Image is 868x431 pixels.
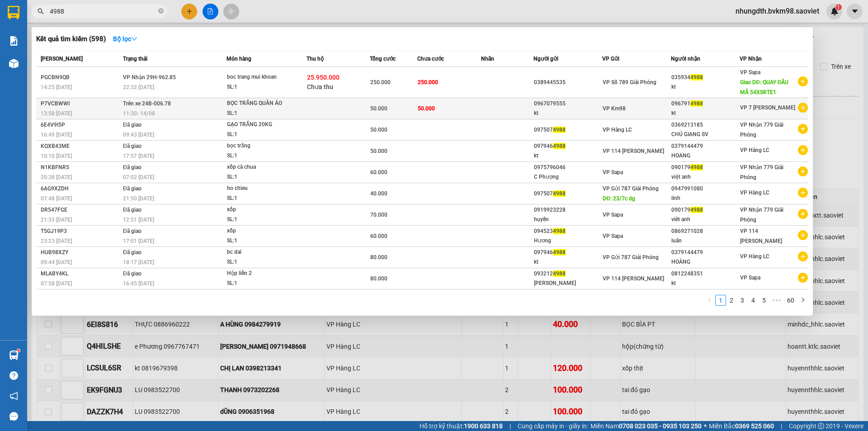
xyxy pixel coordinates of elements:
[123,270,142,277] span: Đã giao
[553,143,566,149] span: 4988
[798,145,808,155] span: plus-circle
[671,172,739,182] div: việt anh
[603,254,659,260] span: VP Gửi 787 Giải Phóng
[671,73,739,82] div: 035934
[800,297,806,303] span: right
[726,295,737,306] li: 2
[9,392,18,400] span: notification
[534,172,602,182] div: C Phượng
[740,122,783,138] span: VP Nhận 779 Giải Phóng
[41,269,120,279] div: MLABY4KL
[227,215,295,225] div: SL: 1
[227,247,295,257] div: bc dai
[123,259,154,265] span: 18:17 [DATE]
[9,371,18,380] span: question-circle
[740,164,783,180] span: VP Nhận 779 Giải Phóng
[227,109,295,118] div: SL: 1
[227,72,295,82] div: boc trang mui khoan
[671,109,739,118] div: kt
[123,238,154,244] span: 17:01 [DATE]
[227,279,295,289] div: SL: 1
[9,59,19,68] img: warehouse-icon
[707,297,712,303] span: left
[797,295,808,306] button: right
[9,350,19,360] img: warehouse-icon
[41,56,83,62] span: [PERSON_NAME]
[602,56,619,62] span: VP Gửi
[307,56,324,62] span: Thu hộ
[690,164,703,171] span: 4988
[798,76,808,86] span: plus-circle
[603,127,632,133] span: VP Hàng LC
[41,120,120,130] div: 6E4V9I5P
[769,295,784,306] li: Next 5 Pages
[227,172,295,182] div: SL: 1
[603,275,664,282] span: VP 114 [PERSON_NAME]
[38,8,44,14] span: search
[41,217,72,223] span: 21:33 [DATE]
[534,279,602,288] div: [PERSON_NAME]
[715,295,726,306] li: 1
[227,269,295,279] div: Hộp liền 2
[704,295,715,306] li: Previous Page
[41,73,120,82] div: PGCBN9QB
[534,78,602,87] div: 0389445535
[671,194,739,203] div: linh
[671,142,739,151] div: 0379144479
[671,227,739,236] div: 0869271028
[671,163,739,172] div: 090179
[748,295,758,305] a: 4
[417,56,444,62] span: Chưa cước
[740,56,762,62] span: VP Nhận
[534,248,602,257] div: 097946
[534,109,602,118] div: kt
[9,36,19,46] img: solution-icon
[798,124,808,134] span: plus-circle
[370,275,387,282] span: 80.000
[418,79,438,85] span: 250.000
[9,412,18,421] span: message
[603,233,623,239] span: VP Sapa
[716,295,726,305] a: 1
[690,207,703,213] span: 4988
[740,189,769,196] span: VP Hàng LC
[671,215,739,224] div: viêt anh
[227,226,295,236] div: xốp
[227,257,295,267] div: SL: 1
[603,185,659,192] span: VP Gửi 787 Giải Phóng
[740,104,795,111] span: VP 7 [PERSON_NAME]
[370,105,387,112] span: 50.000
[534,125,602,135] div: 097507
[759,295,769,306] li: 5
[41,110,72,117] span: 13:58 [DATE]
[671,184,739,194] div: 0947991080
[726,295,736,305] a: 2
[370,148,387,154] span: 50.000
[690,100,703,107] span: 4988
[769,295,784,306] span: •••
[603,195,635,202] span: DĐ: 23/7c dg
[123,153,154,159] span: 17:57 [DATE]
[740,253,769,260] span: VP Hàng LC
[481,56,494,62] span: Nhãn
[534,163,602,172] div: 0975796046
[370,212,387,218] span: 70.000
[671,120,739,130] div: 0369213185
[131,36,137,42] span: down
[534,227,602,236] div: 094523
[748,295,759,306] li: 4
[41,205,120,215] div: DR547FGE
[671,205,739,215] div: 090179
[36,34,106,44] h3: Kết quả tìm kiếm ( 598 )
[123,143,142,149] span: Đã giao
[106,32,145,46] button: Bộ lọcdown
[704,295,715,306] button: left
[418,105,435,112] span: 50.000
[553,249,566,256] span: 4988
[307,83,333,90] span: Chưa thu
[798,209,808,219] span: plus-circle
[798,273,808,283] span: plus-circle
[534,236,602,246] div: Hương
[227,141,295,151] div: bọc trắng
[41,227,120,236] div: T5GJ19P3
